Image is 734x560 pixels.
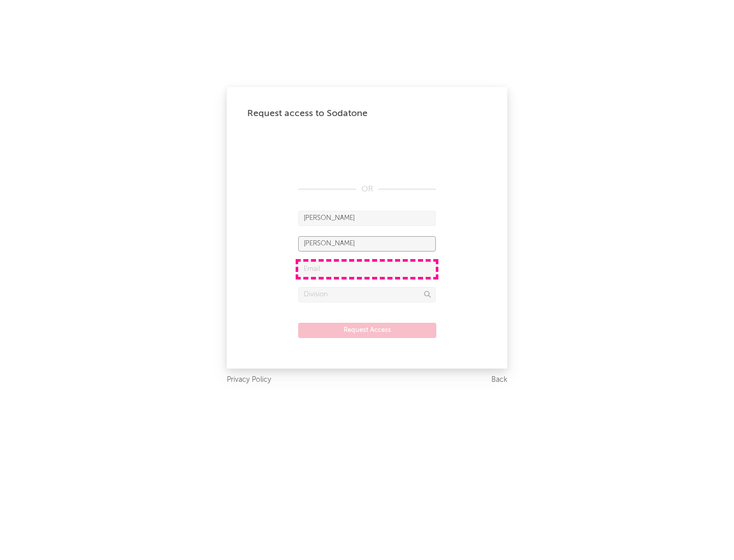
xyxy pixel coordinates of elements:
[227,374,271,386] a: Privacy Policy
[298,211,436,226] input: First Name
[247,107,487,120] div: Request access to Sodatone
[298,183,436,195] div: OR
[491,374,507,386] a: Back
[298,287,436,302] input: Division
[298,262,436,277] input: Email
[298,236,436,251] input: Last Name
[298,323,436,338] button: Request Access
